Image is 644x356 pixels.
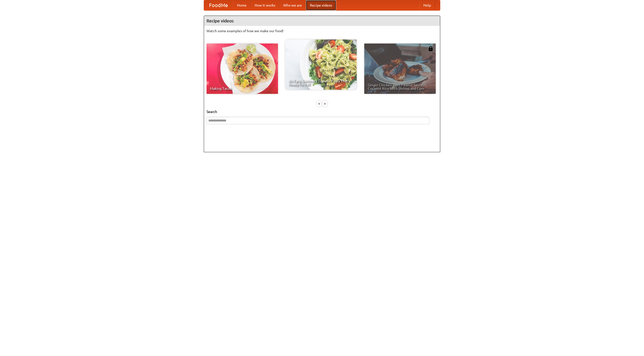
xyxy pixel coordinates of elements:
h5: Search [207,109,437,114]
a: Help [419,0,435,10]
img: 483408.png [428,46,433,51]
a: Recipe videos [306,0,336,10]
a: How it works [251,0,279,10]
a: Home [233,0,251,10]
a: FoodMe [204,0,233,10]
span: An Easy, Summery Tomato Pasta That's Ready for Fall [289,79,353,86]
div: » [323,100,327,107]
a: Making Tacos [207,44,278,94]
a: An Easy, Summery Tomato Pasta That's Ready for Fall [285,39,357,90]
div: « [317,100,321,107]
p: Watch some examples of how we make our food! [207,28,437,33]
h4: Recipe videos [204,16,440,26]
span: Making Tacos [210,87,274,90]
a: Who we are [279,0,306,10]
